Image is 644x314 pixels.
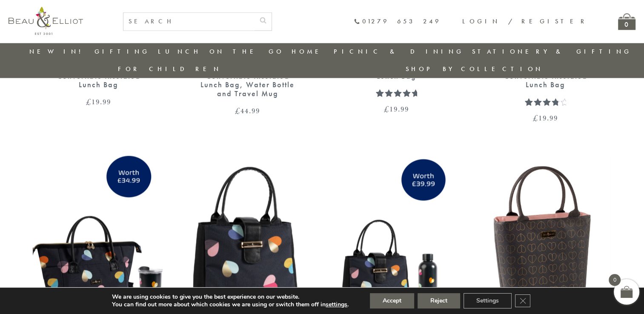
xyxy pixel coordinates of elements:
a: Home [292,47,326,56]
span: Rated out of 5 based on customer rating [376,89,417,139]
span: £ [533,113,538,123]
bdi: 19.99 [533,113,558,123]
bdi: 19.99 [86,97,111,107]
input: SEARCH [123,13,255,30]
span: £ [384,104,389,114]
button: Close GDPR Cookie Banner [515,294,530,307]
a: For Children [118,65,221,73]
span: 1 [376,89,381,108]
a: Shop by collection [406,65,543,73]
img: logo [9,6,83,35]
button: settings [326,301,347,308]
a: Lunch On The Go [158,47,284,56]
span: 0 [609,274,621,286]
button: Reject [418,293,460,308]
bdi: 44.99 [235,106,260,116]
span: 1 [525,98,530,117]
a: 01279 653 249 [354,18,441,25]
div: Navy Broken-hearted Convertible Insulated Lunch Bag, Water Bottle and Travel Mug [197,63,299,98]
bdi: 19.99 [384,104,409,114]
a: Login / Register [462,17,588,26]
a: Gifting [94,47,150,56]
div: Rated 5.00 out of 5 [376,89,417,97]
a: New in! [29,47,86,56]
p: We are using cookies to give you the best experience on our website. [112,293,349,301]
div: Rated 4.00 out of 5 [525,98,566,106]
a: Picnic & Dining [334,47,464,56]
span: £ [235,106,240,116]
a: Stationery & Gifting [472,47,632,56]
p: You can find out more about which cookies we are using or switch them off in . [112,301,349,308]
span: Rated out of 5 based on customer rating [525,98,558,155]
button: Accept [370,293,414,308]
a: 0 [618,13,635,30]
button: Settings [464,293,512,308]
span: £ [86,97,92,107]
div: Navy 7L Luxury Insulated Lunch Bag [346,63,448,80]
